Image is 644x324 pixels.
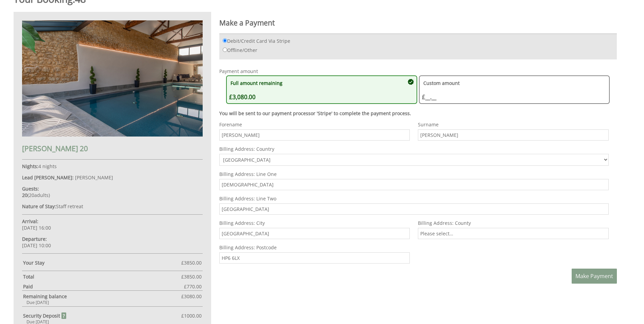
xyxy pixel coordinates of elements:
span: ( ) [22,192,50,198]
span: Make Payment [575,272,613,280]
span: 770.00 [187,283,202,290]
span: £ [181,312,202,319]
label: Billing Address: Country [219,146,609,152]
span: £ [181,259,202,266]
span: s [46,192,49,198]
a: [PERSON_NAME] 20 [22,131,203,153]
span: 3850.00 [184,273,202,280]
label: Debit/Credit Card Via Stripe [223,38,290,44]
label: Billing Address: Line One [219,171,609,177]
p: 4 nights [22,163,203,169]
p: Staff retreat [22,203,203,210]
h2: Make a Payment [219,18,617,28]
strong: 20 [22,192,27,198]
strong: Paid [23,283,184,290]
label: Billing Address: County [418,220,609,226]
input: e.g. Cloudy Apple Street [219,203,609,215]
p: [DATE] 16:00 [22,218,203,231]
label: Billing Address: Line Two [219,195,609,202]
p: [DATE] 10:00 [22,236,203,249]
span: 20 [29,192,34,198]
label: Billing Address: City [219,220,410,226]
strong: Lead [PERSON_NAME]: [22,174,74,181]
button: Custom amount £__.__ [419,75,610,104]
span: 3850.00 [184,259,202,266]
input: Debit/Credit Card Via Stripe [223,38,227,43]
strong: Security Deposit [23,312,67,319]
button: Full amount remaining £3,080.00 [226,75,417,104]
input: e.g. Somerset [418,228,609,239]
span: [PERSON_NAME] [75,174,113,181]
legend: Payment amount [219,68,258,74]
button: Make Payment [572,269,617,284]
input: e.g. Two Many House [219,179,609,190]
span: £ [181,293,202,300]
img: An image of 'Churchill 20' [22,20,203,137]
h2: [PERSON_NAME] 20 [22,144,203,153]
strong: Departure: [22,236,47,242]
div: Due [DATE] [22,300,203,305]
label: Billing Address: Postcode [219,244,410,251]
input: Offline/Other [223,48,227,52]
strong: Remaining balance [23,293,181,300]
strong: Nights: [22,163,38,169]
span: £ [184,283,202,290]
label: Forename [219,121,410,128]
strong: Total [23,273,181,280]
span: adult [29,192,49,198]
span: £ [181,273,202,280]
strong: Guests: [22,185,39,192]
input: Forename [219,129,410,141]
strong: Arrival: [22,218,38,224]
label: Offline/Other [223,47,257,53]
span: 3080.00 [184,293,202,300]
label: Surname [418,121,609,128]
input: Surname [418,129,609,141]
strong: Nature of Stay: [22,203,56,210]
strong: You will be sent to our payment processor 'Stripe' to complete the payment process. [219,110,411,116]
input: e.g. BA22 8WA [219,252,410,264]
span: 1000.00 [184,312,202,319]
strong: Your Stay [23,259,181,266]
input: e.g. Yeovil [219,228,410,239]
